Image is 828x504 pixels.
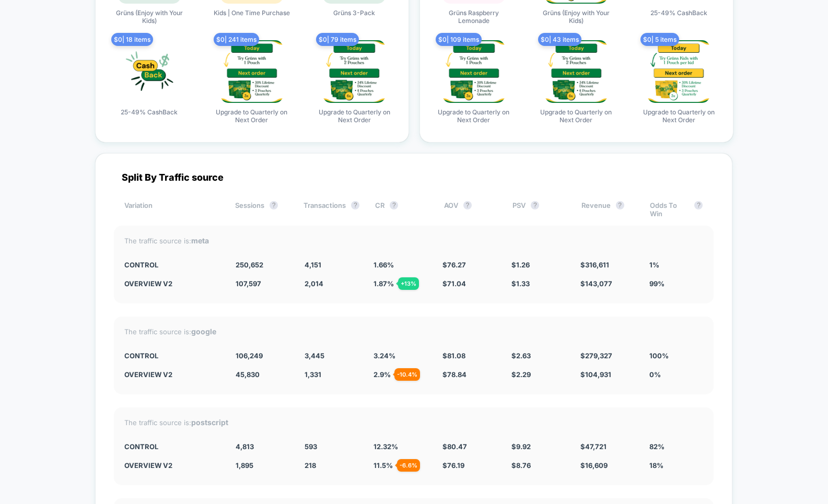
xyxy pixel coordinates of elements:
span: 45,830 [236,370,260,379]
div: 0% [649,370,703,379]
span: 107,597 [236,279,261,288]
span: 12.32 % [374,442,398,451]
span: Upgrade to Quarterly on Next Order [537,108,615,124]
strong: postscript [191,418,228,427]
span: $ 76.27 [442,261,466,269]
button: ? [463,201,472,209]
span: Upgrade to Quarterly on Next Order [435,108,513,124]
span: Grüns 3-Pack [333,9,375,17]
div: CONTROL [124,351,220,360]
div: PSV [512,201,565,218]
span: Upgrade to Quarterly on Next Order [639,108,718,124]
span: $ 71.04 [442,279,466,288]
span: $ 9.92 [511,442,531,451]
div: - 10.4 % [394,368,420,381]
span: $ 8.76 [511,461,531,470]
span: 3,445 [305,351,324,360]
span: $ 279,327 [580,351,612,360]
img: produt [220,40,283,103]
span: Upgrade to Quarterly on Next Order [315,108,393,124]
button: ? [531,201,539,209]
strong: meta [191,236,209,245]
div: CONTROL [124,261,220,269]
div: Variation [124,201,220,218]
strong: google [191,327,216,336]
img: produt [323,40,386,103]
div: Split By Traffic source [114,172,714,183]
div: Odds To Win [650,201,703,218]
div: The traffic source is: [124,327,703,336]
span: 2.9 % [374,370,391,379]
span: 4,151 [305,261,321,269]
div: Transactions [304,201,359,218]
div: 99% [649,279,703,288]
span: $ 16,609 [580,461,608,470]
span: $ 0 | 79 items [316,33,359,46]
span: $ 2.29 [511,370,531,379]
span: $ 143,077 [580,279,612,288]
div: The traffic source is: [124,418,703,427]
button: ? [694,201,703,209]
span: 2,014 [305,279,323,288]
span: 3.24 % [374,351,395,360]
span: $ 0 | 109 items [436,33,482,46]
span: 250,652 [236,261,263,269]
button: ? [390,201,398,209]
span: $ 2.63 [511,351,531,360]
div: CONTROL [124,442,220,451]
span: Kids | One Time Purchase [214,9,290,17]
span: 11.5 % [374,461,393,470]
div: 18% [649,461,703,470]
div: Overview V2 [124,279,220,288]
span: 106,249 [236,351,263,360]
div: 82% [649,442,703,451]
span: $ 80.47 [442,442,467,451]
span: 593 [305,442,317,451]
span: $ 316,611 [580,261,609,269]
div: AOV [444,201,497,218]
div: The traffic source is: [124,236,703,245]
div: 1% [649,261,703,269]
div: 100% [649,351,703,360]
div: - 6.6 % [397,459,420,472]
div: Overview V2 [124,461,220,470]
span: $ 0 | 18 items [111,33,153,46]
img: produt [118,40,181,103]
div: CR [375,201,428,218]
div: + 13 % [398,277,419,290]
div: Overview V2 [124,370,220,379]
span: $ 76.19 [442,461,464,470]
span: $ 104,931 [580,370,611,379]
span: Grüns (Enjoy with Your Kids) [537,9,615,25]
span: $ 1.26 [511,261,530,269]
span: $ 81.08 [442,351,465,360]
span: 25-49% CashBack [121,108,178,116]
div: Revenue [581,201,634,218]
span: 218 [305,461,316,470]
span: 4,813 [236,442,254,451]
span: $ 47,721 [580,442,607,451]
span: Upgrade to Quarterly on Next Order [213,108,291,124]
div: Sessions [235,201,288,218]
span: 1.87 % [374,279,394,288]
img: produt [647,40,710,103]
span: $ 1.33 [511,279,530,288]
span: $ 0 | 43 items [538,33,581,46]
img: produt [545,40,608,103]
span: $ 0 | 241 items [214,33,259,46]
span: 1.66 % [374,261,394,269]
span: 1,895 [236,461,253,470]
span: 25-49% CashBack [650,9,707,17]
span: Grüns (Enjoy with Your Kids) [110,9,189,25]
img: produt [442,40,505,103]
span: $ 0 | 5 items [640,33,679,46]
button: ? [616,201,624,209]
span: 1,331 [305,370,321,379]
button: ? [270,201,278,209]
span: $ 78.84 [442,370,467,379]
span: Grüns Raspberry Lemonade [435,9,513,25]
button: ? [351,201,359,209]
